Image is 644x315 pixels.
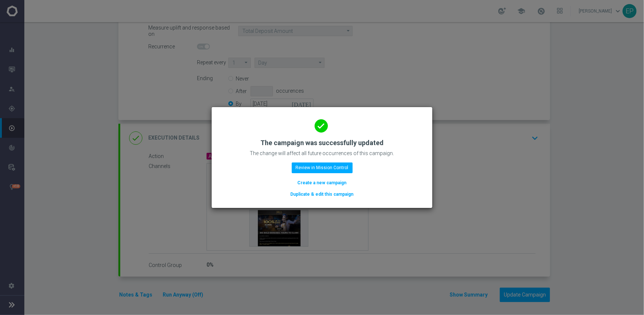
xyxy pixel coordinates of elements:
button: Review in Mission Control [292,162,353,173]
button: Create a new campaign [297,179,347,187]
p: The change will affect all future occurrences of this campaign. [250,150,394,157]
button: Duplicate & edit this campaign [290,190,354,198]
i: done [315,119,328,133]
h2: The campaign was successfully updated [260,138,384,147]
